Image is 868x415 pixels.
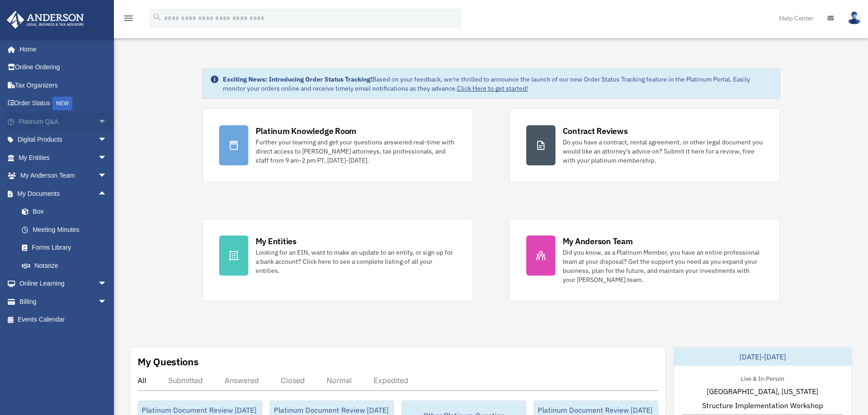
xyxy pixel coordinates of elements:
[281,376,305,385] div: Closed
[13,239,121,257] a: Forms Library
[52,97,72,110] div: NEW
[123,13,134,24] i: menu
[374,376,408,385] div: Expedited
[6,292,121,311] a: Billingarrow_drop_down
[256,125,357,137] div: Platinum Knowledge Room
[6,167,121,185] a: My Anderson Teamarrow_drop_down
[123,16,134,24] a: menu
[702,400,823,411] span: Structure Implementation Workshop
[6,94,121,113] a: Order StatusNEW
[6,131,121,149] a: Digital Productsarrow_drop_down
[6,275,121,293] a: Online Learningarrow_drop_down
[457,84,528,92] a: Click Here to get started!
[13,220,121,239] a: Meeting Minutes
[98,113,116,131] span: arrow_drop_down
[138,376,146,385] div: All
[256,236,297,247] div: My Entities
[563,236,633,247] div: My Anderson Team
[327,376,352,385] div: Normal
[563,125,628,137] div: Contract Reviews
[6,149,121,167] a: My Entitiesarrow_drop_down
[152,12,162,22] i: search
[98,184,116,203] span: arrow_drop_up
[98,275,116,293] span: arrow_drop_down
[98,167,116,185] span: arrow_drop_down
[509,219,780,301] a: My Anderson Team Did you know, as a Platinum Member, you have an entire professional team at your...
[98,131,116,149] span: arrow_drop_down
[225,376,259,385] div: Answered
[6,58,121,77] a: Online Ordering
[4,11,87,29] img: Anderson Advisors Platinum Portal
[734,373,791,383] div: Live & In-Person
[6,113,121,131] a: Platinum Q&Aarrow_drop_down
[13,256,121,275] a: Notarize
[138,355,199,369] div: My Questions
[6,311,121,329] a: Events Calendar
[6,76,121,94] a: Tax Organizers
[6,40,116,58] a: Home
[563,248,763,284] div: Did you know, as a Platinum Member, you have an entire professional team at your disposal? Get th...
[847,11,861,25] img: User Pic
[256,248,456,275] div: Looking for an EIN, want to make an update to an entity, or sign up for a bank account? Click her...
[202,108,473,182] a: Platinum Knowledge Room Further your learning and get your questions answered real-time with dire...
[13,203,121,221] a: Box
[6,184,121,203] a: My Documentsarrow_drop_up
[563,138,763,165] div: Do you have a contract, rental agreement, or other legal document you would like an attorney's ad...
[223,75,372,83] strong: Exciting News: Introducing Order Status Tracking!
[98,292,116,311] span: arrow_drop_down
[168,376,203,385] div: Submitted
[202,219,473,301] a: My Entities Looking for an EIN, want to make an update to an entity, or sign up for a bank accoun...
[707,386,818,397] span: [GEOGRAPHIC_DATA], [US_STATE]
[509,108,780,182] a: Contract Reviews Do you have a contract, rental agreement, or other legal document you would like...
[256,138,456,165] div: Further your learning and get your questions answered real-time with direct access to [PERSON_NAM...
[98,149,116,167] span: arrow_drop_down
[674,348,852,366] div: [DATE]-[DATE]
[223,75,772,93] div: Based on your feedback, we're thrilled to announce the launch of our new Order Status Tracking fe...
